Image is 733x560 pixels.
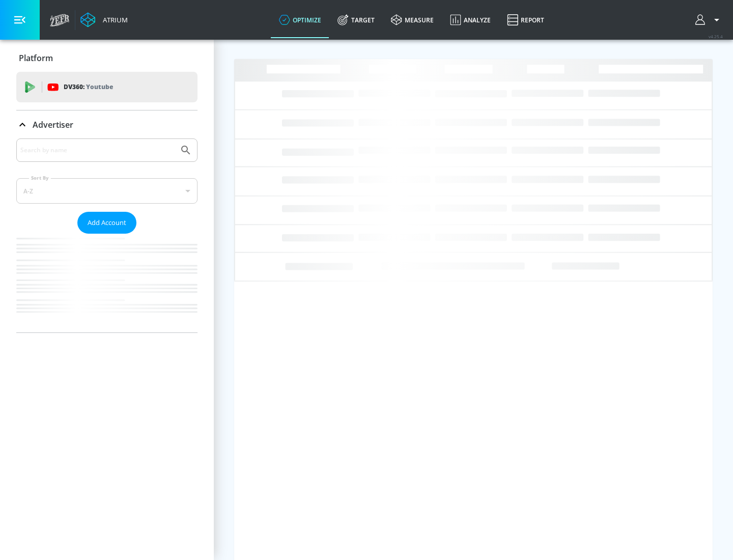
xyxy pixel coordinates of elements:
input: Search by name [20,144,175,157]
label: Sort By [29,175,51,181]
div: DV360: Youtube [16,72,198,102]
a: Atrium [80,12,128,27]
a: Target [329,2,383,38]
p: Platform [19,52,53,64]
p: Advertiser [33,119,73,130]
div: Atrium [99,15,128,24]
p: DV360: [64,81,113,93]
a: optimize [271,2,329,38]
a: measure [383,2,442,38]
div: Advertiser [16,110,198,139]
nav: list of Advertiser [16,234,198,332]
div: Platform [16,44,198,72]
div: A-Z [16,178,198,204]
p: Youtube [86,81,113,92]
div: Advertiser [16,138,198,332]
span: Add Account [88,217,126,229]
button: Add Account [77,212,136,234]
span: v 4.25.4 [709,34,723,39]
a: Report [499,2,552,38]
a: Analyze [442,2,499,38]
